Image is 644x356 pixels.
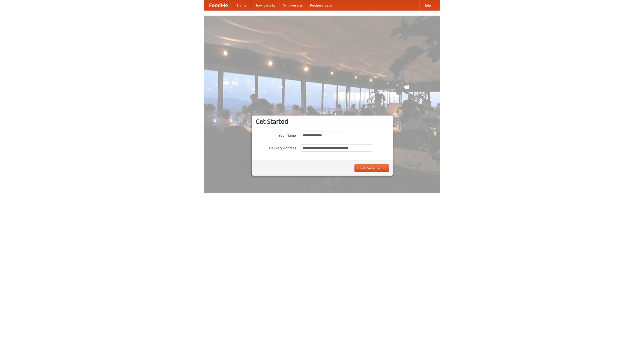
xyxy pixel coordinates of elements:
a: Help [419,0,435,10]
h3: Get Started [256,118,389,125]
label: Your Name [256,132,296,138]
label: Delivery Address [256,144,296,150]
a: Home [233,0,251,10]
a: Who we are [279,0,306,10]
a: FoodMe [204,0,233,10]
button: Find Restaurants! [354,164,389,172]
a: Recipe videos [306,0,336,10]
a: How it works [251,0,279,10]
